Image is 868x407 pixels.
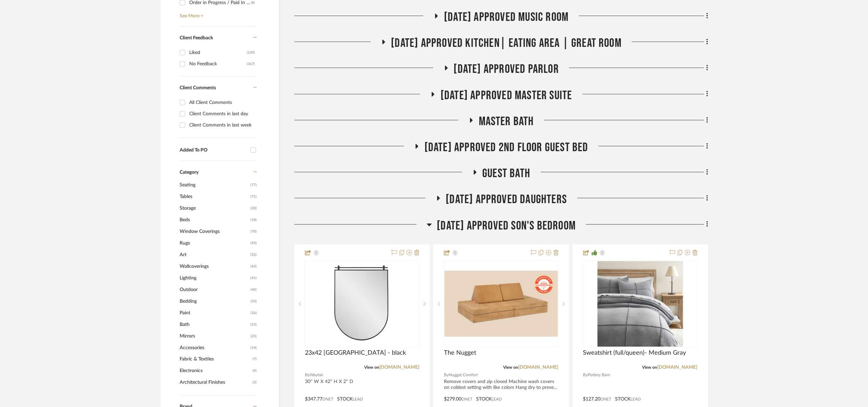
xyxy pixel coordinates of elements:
[180,214,249,226] span: Beds
[251,284,257,295] span: (40)
[251,331,257,342] span: (23)
[180,307,249,319] span: Paint
[583,350,686,357] span: Sweatshirt (full/queen)- Medium Gray
[251,191,257,202] span: (71)
[253,366,257,377] span: (4)
[180,249,249,261] span: Art
[319,261,405,347] img: 23x42 Veneto - black
[454,62,559,77] span: [DATE] Approved Parlor
[251,226,257,237] span: (70)
[364,366,379,370] span: View on
[180,36,213,40] span: Client Feedback
[189,58,247,69] div: No Feedback
[189,97,255,108] div: All Client Comments
[658,365,698,370] a: [DOMAIN_NAME]
[180,86,216,90] span: Client Comments
[180,191,249,202] span: Tables
[310,372,323,379] span: Wayfair
[180,272,249,284] span: Lighting
[251,307,257,318] span: (26)
[180,342,249,354] span: Accessories
[379,365,419,370] a: [DOMAIN_NAME]
[519,365,559,370] a: [DOMAIN_NAME]
[449,372,478,379] span: Nugget Comfort
[251,238,257,249] span: (59)
[445,271,558,337] img: The Nugget
[251,296,257,307] span: (33)
[247,58,255,69] div: (367)
[180,319,249,330] span: Bath
[483,166,531,181] span: Guest Bath
[180,202,249,214] span: Storage
[180,377,251,389] span: Architectural Finishes
[180,284,249,296] span: Outdoor
[305,350,406,357] span: 23x42 [GEOGRAPHIC_DATA] - black
[251,342,257,353] span: (14)
[253,354,257,365] span: (7)
[180,365,251,377] span: Electronics
[253,377,257,388] span: (3)
[251,180,257,191] span: (77)
[424,140,588,155] span: [DATE] Approved 2nd floor Guest Bed
[441,88,572,103] span: [DATE] Approved Master Suite
[189,120,255,131] div: Client Comments in last week
[251,203,257,214] span: (20)
[180,170,199,175] span: Category
[180,330,249,342] span: Mirrors
[247,47,255,58] div: (159)
[180,261,249,272] span: Wallcoverings
[305,372,310,379] span: By
[503,366,519,370] span: View on
[444,350,476,357] span: The Nugget
[189,47,247,58] div: Liked
[479,114,534,129] span: Master bath
[251,261,257,272] span: (43)
[180,296,249,307] span: Bedding
[444,10,569,25] span: [DATE] Approved Music Room
[598,261,683,347] img: Sweatshirt (full/queen)- Medium Gray
[180,147,247,153] div: Added To PO
[583,372,588,379] span: By
[437,219,576,233] span: [DATE] Approved Son's Bedroom
[642,366,658,370] span: View on
[444,372,449,379] span: By
[189,108,255,119] div: Client Comments in last day
[251,249,257,260] span: (52)
[180,226,249,237] span: Window Coverings
[251,319,257,330] span: (23)
[180,237,249,249] span: Rugs
[178,8,257,19] a: See More +
[251,214,257,225] span: (18)
[180,354,251,365] span: Fabric & Textiles
[251,273,257,284] span: (41)
[446,192,567,207] span: [DATE] Approved Daughters
[391,36,622,51] span: [DATE] Approved Kitchen| Eating Area | Great Room
[180,179,249,191] span: Seating
[588,372,611,379] span: Pottery Barn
